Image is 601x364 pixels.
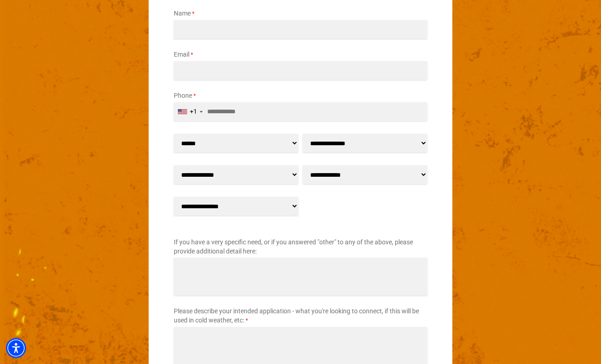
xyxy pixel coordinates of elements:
[174,307,419,324] span: Please describe your intended application - what you're looking to connect, if this will be used ...
[174,51,189,58] span: Email
[174,10,191,17] span: Name
[174,103,205,121] div: United States: +1
[174,238,413,255] span: If you have a very specific need, or if you answered "other" to any of the above, please provide ...
[6,338,26,358] div: Accessibility Menu
[174,92,192,99] span: Phone
[190,107,197,116] div: +1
